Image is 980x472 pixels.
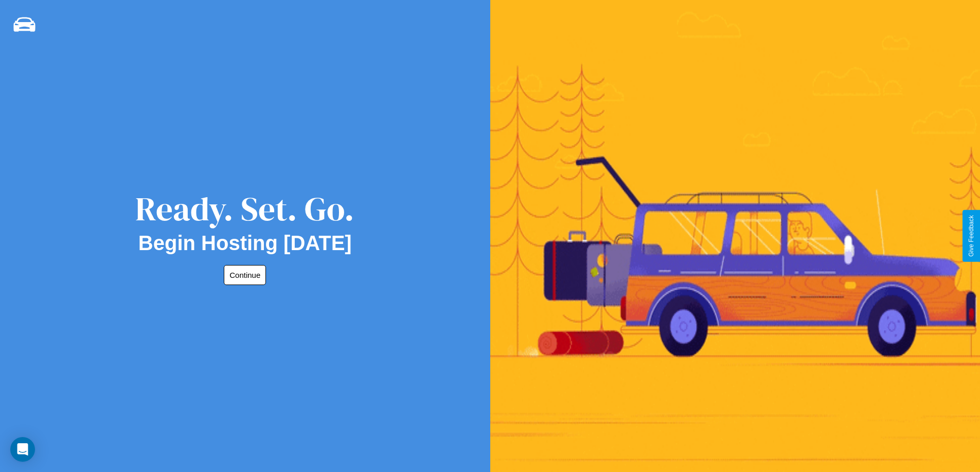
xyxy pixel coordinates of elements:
button: Continue [224,265,266,285]
div: Open Intercom Messenger [10,437,35,462]
div: Give Feedback [968,215,975,257]
div: Ready. Set. Go. [135,186,354,232]
h2: Begin Hosting [DATE] [138,232,352,255]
